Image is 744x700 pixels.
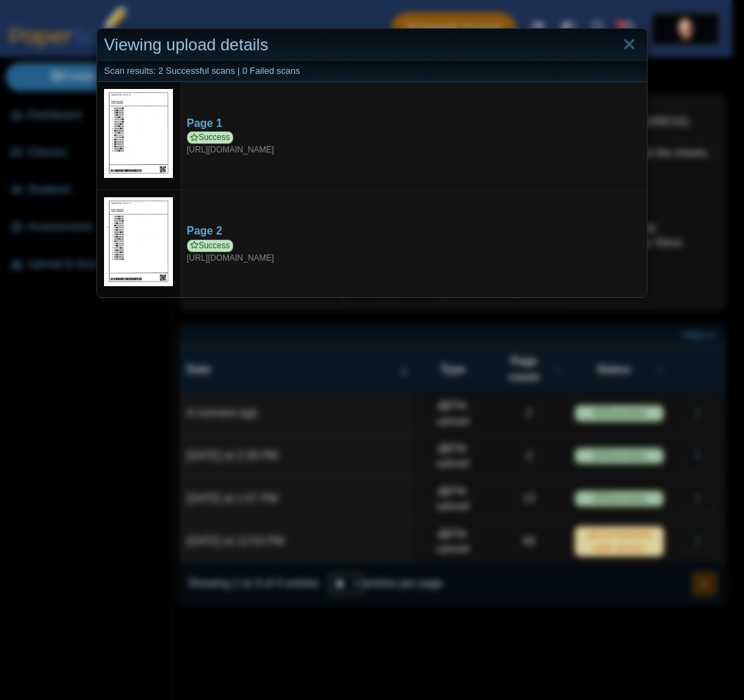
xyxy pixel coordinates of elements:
div: Scan results: 2 Successful scans | 0 Failed scans [97,61,647,82]
div: [URL][DOMAIN_NAME] [187,131,640,156]
a: Page 2 Success [URL][DOMAIN_NAME] [180,217,647,270]
img: 3140088_SEPTEMBER_29_2025T13_13_8_363000000.jpeg [104,197,173,286]
img: 3139998_SEPTEMBER_29_2025T13_12_59_196000000.jpeg [104,89,173,178]
span: Success [187,131,234,144]
div: Page 2 [187,223,640,239]
div: Page 1 [187,116,640,131]
div: Viewing upload details [97,29,647,61]
a: Close [619,33,640,57]
span: Success [187,239,234,252]
a: Page 1 Success [URL][DOMAIN_NAME] [180,109,647,163]
div: [URL][DOMAIN_NAME] [187,239,640,264]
